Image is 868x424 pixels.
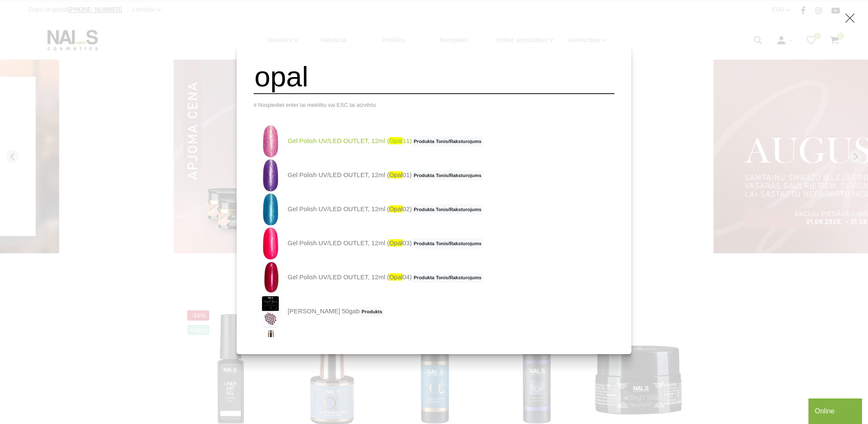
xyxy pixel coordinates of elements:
input: Meklēt produktus ... [254,60,614,94]
span: Produkta Tonis/Raksturojums [412,204,483,215]
img: Ilgnoturīga, intensīvi pigmentēta gēllaka. Viegli klājas, lieliski žūst, nesaraujas, neatkāpjas n... [254,226,288,261]
img: Ilgnoturīga, intensīvi pigmentēta gēllaka. Viegli klājas, lieliski žūst, nesaraujas, neatkāpjas n... [254,261,288,295]
span: Produkta Tonis/Raksturojums [412,170,483,180]
img: Ilgnoturīga, intensīvi pigmentēta gēllaka. Viegli klājas, lieliski žūst, nesaraujas, neatkāpjas n... [254,124,288,158]
img: Ilgnoturīga, intensīvi pigmentēta gēllaka. Viegli klājas, lieliski žūst, nesaraujas, neatkāpjas n... [254,192,288,226]
a: Gel Polish UV/LED OUTLET, 12ml (opal01)Produkta Tonis/Raksturojums [254,158,483,192]
a: Gel Polish UV/LED OUTLET, 12ml (opal03)Produkta Tonis/Raksturojums [254,226,483,261]
a: Gel Polish UV/LED OUTLET, 12ml (opal11)Produkta Tonis/Raksturojums [254,124,483,158]
span: Produkta Tonis/Raksturojums [412,272,483,283]
a: Gel Polish UV/LED OUTLET, 12ml (opal04)Produkta Tonis/Raksturojums [254,261,483,295]
span: Produkta Tonis/Raksturojums [412,238,483,249]
span: opal [389,239,403,246]
span: opal [389,137,403,144]
span: opal [389,205,403,212]
a: Gel Polish UV/LED OUTLET, 12ml (opal02)Produkta Tonis/Raksturojums [254,192,483,226]
span: opal [389,171,403,178]
span: Produkts [360,307,384,317]
span: # Nospiediet enter lai meklētu vai ESC lai aizvērtu [254,102,376,108]
span: Produkta Tonis/Raksturojums [412,136,483,146]
a: Gel Polish UV/LED, 12mlProdukts [254,329,383,363]
a: [PERSON_NAME] 50gabProdukts [254,295,384,329]
span: opal [389,273,403,281]
iframe: chat widget [808,397,864,424]
img: Ilgnoturīga, intensīvi pigmentēta gēllaka. Viegli klājas, lieliski žūst, nesaraujas, neatkāpjas n... [254,158,288,192]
